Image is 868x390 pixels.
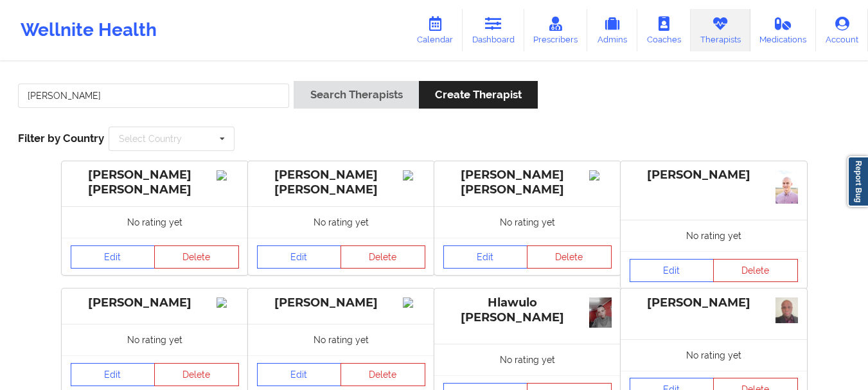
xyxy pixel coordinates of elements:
[257,168,425,197] div: [PERSON_NAME] [PERSON_NAME]
[71,245,155,269] a: Edit
[18,132,104,145] span: Filter by Country
[248,206,434,238] div: No rating yet
[621,339,807,371] div: No rating yet
[589,170,612,181] img: Image%2Fplaceholer-image.png
[630,259,714,282] a: Edit
[257,296,425,310] div: [PERSON_NAME]
[341,245,425,269] button: Delete
[294,81,418,109] button: Search Therapists
[524,9,588,51] a: Prescribers
[775,297,798,323] img: 224ef067-7aaf-4dff-a291-98524220c1edPalmer_Headshot_4.jpg
[341,363,425,386] button: Delete
[257,363,342,386] a: Edit
[443,168,612,197] div: [PERSON_NAME] [PERSON_NAME]
[71,296,239,310] div: [PERSON_NAME]
[71,363,155,386] a: Edit
[443,296,612,325] div: Hlawulo [PERSON_NAME]
[621,220,807,251] div: No rating yet
[217,170,239,181] img: Image%2Fplaceholer-image.png
[463,9,524,51] a: Dashboard
[713,259,798,282] button: Delete
[434,206,621,238] div: No rating yet
[775,170,798,204] img: 088dd2c3-a366-4ca5-ae2b-0d675f5da91e_P1023678.jpeg
[407,9,463,51] a: Calendar
[527,245,612,269] button: Delete
[587,9,637,51] a: Admins
[217,297,239,308] img: Image%2Fplaceholer-image.png
[154,245,239,269] button: Delete
[71,168,239,197] div: [PERSON_NAME] [PERSON_NAME]
[419,81,538,109] button: Create Therapist
[630,296,798,310] div: [PERSON_NAME]
[62,206,248,238] div: No rating yet
[630,168,798,182] div: [PERSON_NAME]
[62,324,248,355] div: No rating yet
[847,156,868,207] a: Report Bug
[434,344,621,375] div: No rating yet
[119,134,182,143] div: Select Country
[589,297,612,328] img: bd87bc87-fc60-4011-b5df-45f048ac3dc4IMG-20240930-WA0004.jpg
[750,9,817,51] a: Medications
[816,9,868,51] a: Account
[637,9,691,51] a: Coaches
[403,170,425,181] img: Image%2Fplaceholer-image.png
[154,363,239,386] button: Delete
[403,297,425,308] img: Image%2Fplaceholer-image.png
[18,84,289,108] input: Search Keywords
[691,9,750,51] a: Therapists
[443,245,528,269] a: Edit
[248,324,434,355] div: No rating yet
[257,245,342,269] a: Edit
